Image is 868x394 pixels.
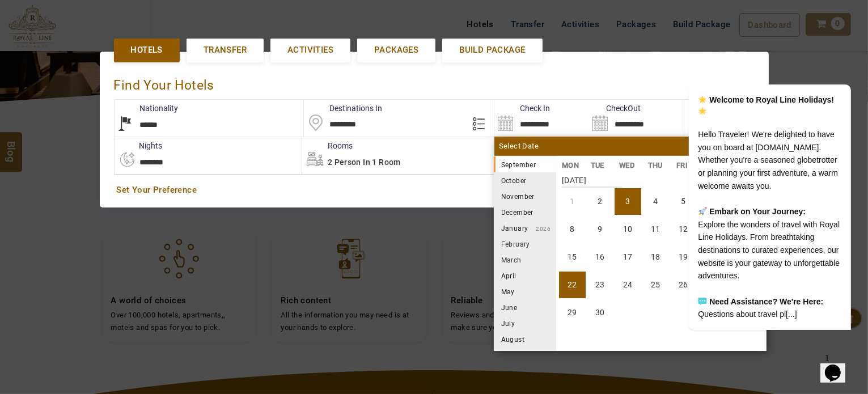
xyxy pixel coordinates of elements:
[585,159,613,171] li: TUE
[559,272,586,298] li: Monday, 22 September 2025
[494,172,556,188] li: October
[117,184,752,196] a: Set Your Preference
[287,44,333,56] span: Activities
[642,216,669,243] li: Thursday, 11 September 2025
[494,315,556,331] li: July
[587,299,613,326] li: Tuesday, 30 September 2025
[642,272,669,298] li: Thursday, 25 September 2025
[613,159,642,171] li: WED
[494,252,556,268] li: March
[559,299,586,326] li: Monday, 29 September 2025
[562,167,622,188] strong: [DATE]
[587,216,613,243] li: Tuesday, 9 September 2025
[304,103,382,114] label: Destinations In
[587,188,613,215] li: Tuesday, 2 September 2025
[494,188,556,204] li: November
[528,226,551,232] small: 2026
[494,137,767,156] div: Select Date
[494,236,556,252] li: February
[442,39,542,62] a: Build Package
[642,244,669,270] li: Thursday, 18 September 2025
[328,158,401,167] span: 2 Person in 1 Room
[187,39,264,62] a: Transfer
[114,140,163,151] label: nights
[494,100,589,137] input: Search
[494,103,550,114] label: Check In
[615,244,641,270] li: Wednesday, 17 September 2025
[494,268,556,283] li: April
[204,44,247,56] span: Transfer
[494,299,556,315] li: June
[820,349,857,383] iframe: chat widget
[494,331,556,347] li: August
[114,39,180,62] a: Hotels
[615,216,641,243] li: Wednesday, 10 September 2025
[459,44,525,56] span: Build Package
[589,100,684,137] input: Search
[642,188,669,215] li: Thursday, 4 September 2025
[587,244,613,270] li: Tuesday, 16 September 2025
[494,220,556,236] li: January
[556,159,585,171] li: MON
[615,272,641,298] li: Wednesday, 24 September 2025
[494,204,556,220] li: December
[536,162,615,168] small: 2025
[559,244,586,270] li: Monday, 15 September 2025
[115,103,179,114] label: Nationality
[302,140,353,151] label: Rooms
[494,156,556,172] li: September
[559,216,586,243] li: Monday, 8 September 2025
[131,44,163,56] span: Hotels
[357,39,435,62] a: Packages
[589,103,641,114] label: CheckOut
[374,44,418,56] span: Packages
[615,188,641,215] li: Wednesday, 3 September 2025
[587,272,613,298] li: Tuesday, 23 September 2025
[114,66,755,99] div: Find Your Hotels
[270,39,350,62] a: Activities
[494,283,556,299] li: May
[642,159,671,171] li: THU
